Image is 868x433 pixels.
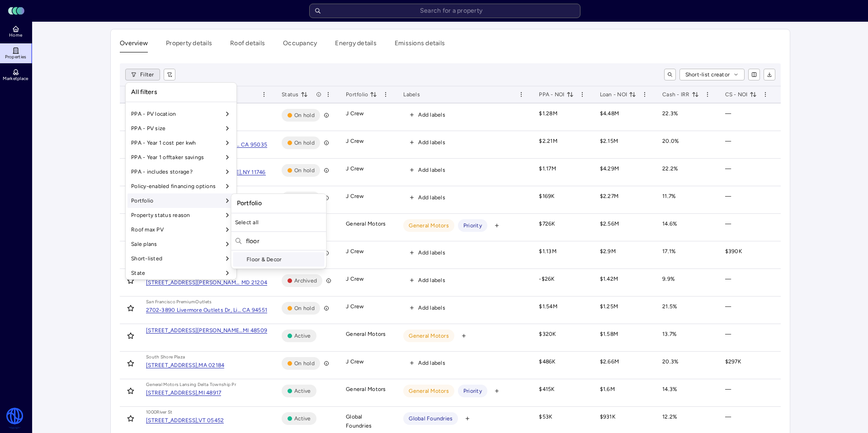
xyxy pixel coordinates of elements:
div: PPA - Year 1 offtaker savings [127,150,235,165]
div: PPA - Year 1 cost per kwh [127,136,235,150]
div: Roof max PV [127,222,235,237]
div: Portfolio [233,196,325,211]
div: Short-listed [127,251,235,266]
div: State [127,266,235,280]
div: Sale plans [127,237,235,251]
div: Suggestions [231,252,326,267]
div: PPA - includes storage? [127,165,235,179]
div: All filters [127,85,235,100]
div: Property status reason [127,208,235,222]
div: Policy-enabled financing options [127,179,235,193]
div: Portfolio [127,193,235,208]
div: Floor & Decor [233,252,325,267]
div: PPA - PV location [127,107,235,121]
div: PPA - PV size [127,121,235,136]
div: Select all [231,215,326,230]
